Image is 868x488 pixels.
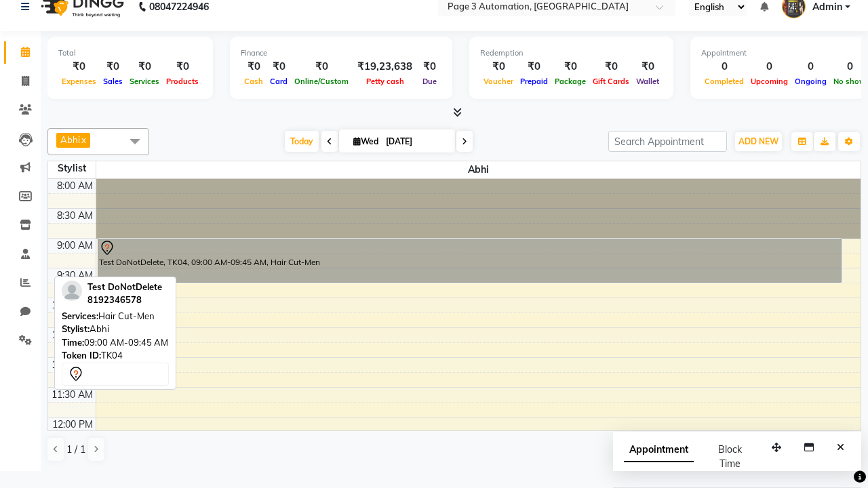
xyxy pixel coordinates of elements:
img: profile [62,281,82,301]
div: ₹0 [517,59,551,75]
div: 10:00 AM [49,298,96,312]
div: 12:00 PM [50,418,96,432]
div: Redemption [480,47,663,59]
span: ADD NEW [738,136,778,146]
span: Stylist: [62,323,90,334]
span: Wallet [633,77,663,86]
span: Package [551,77,589,86]
span: Test DoNotDelete [87,281,162,292]
span: Products [163,77,202,86]
span: Completed [701,77,747,86]
div: ₹0 [291,59,352,75]
span: Expenses [58,77,100,86]
input: 2025-10-01 [382,131,450,152]
span: Upcoming [747,77,791,86]
span: Due [419,77,440,86]
span: Sales [100,77,126,86]
div: ₹0 [480,59,517,75]
span: Services [126,77,163,86]
div: ₹0 [58,59,100,75]
div: ₹0 [100,59,126,75]
span: Time: [62,337,84,348]
span: Abhi [60,134,80,145]
span: Voucher [480,77,517,86]
span: Today [285,131,319,152]
span: Wed [350,136,382,146]
div: ₹0 [551,59,589,75]
span: Prepaid [517,77,551,86]
div: Finance [241,47,441,59]
div: ₹0 [418,59,441,75]
span: Petty cash [363,77,408,86]
div: TK04 [62,349,169,363]
span: Appointment [624,438,694,462]
span: Services: [62,310,98,321]
div: ₹0 [126,59,163,75]
div: 11:30 AM [49,388,96,402]
div: 8:00 AM [54,179,96,193]
button: ADD NEW [735,132,782,151]
button: Close [831,437,850,458]
div: Abhi [62,323,169,336]
span: Online/Custom [291,77,352,86]
div: 0 [791,59,830,75]
div: 9:30 AM [54,268,96,283]
span: Ongoing [791,77,830,86]
span: Hair Cut-Men [98,310,155,321]
input: Search Appointment [608,131,727,152]
span: Gift Cards [589,77,633,86]
div: 8:30 AM [54,209,96,223]
div: Total [58,47,202,59]
div: ₹0 [589,59,633,75]
div: 10:30 AM [49,328,96,342]
div: ₹0 [633,59,663,75]
span: Block Time [718,443,742,470]
div: Stylist [48,161,96,176]
span: 1 / 1 [66,443,85,457]
span: Token ID: [62,350,101,361]
a: x [80,134,86,145]
span: Abhi [96,161,861,178]
div: ₹0 [241,59,267,75]
div: 11:00 AM [49,358,96,372]
span: Card [267,77,291,86]
div: 0 [701,59,747,75]
div: 8192346578 [87,293,162,307]
div: 0 [747,59,791,75]
div: ₹0 [163,59,202,75]
div: ₹0 [267,59,291,75]
div: 9:00 AM [54,239,96,253]
div: 09:00 AM-09:45 AM [62,336,169,350]
div: ₹19,23,638 [352,59,418,75]
span: Cash [241,77,267,86]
